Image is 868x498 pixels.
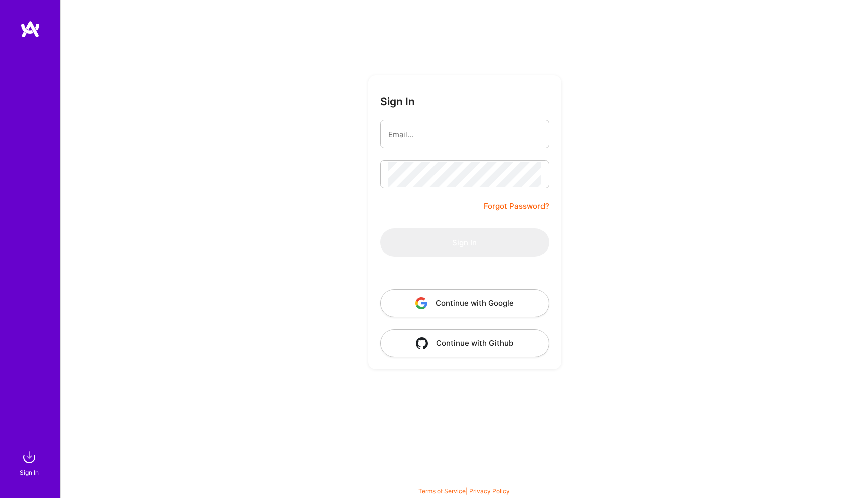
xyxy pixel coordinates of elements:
button: Continue with Google [380,289,549,317]
a: Terms of Service [418,487,466,495]
div: Sign In [20,467,39,478]
div: © 2025 ATeams Inc., All rights reserved. [60,468,868,493]
h3: Sign In [380,95,415,108]
img: icon [416,337,428,349]
input: Email... [388,121,541,147]
img: sign in [19,447,39,467]
img: icon [415,297,427,309]
a: sign inSign In [21,447,39,478]
button: Sign In [380,228,549,257]
a: Privacy Policy [469,487,510,495]
button: Continue with Github [380,329,549,357]
span: | [418,487,510,495]
img: logo [20,20,40,38]
a: Forgot Password? [484,200,549,212]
